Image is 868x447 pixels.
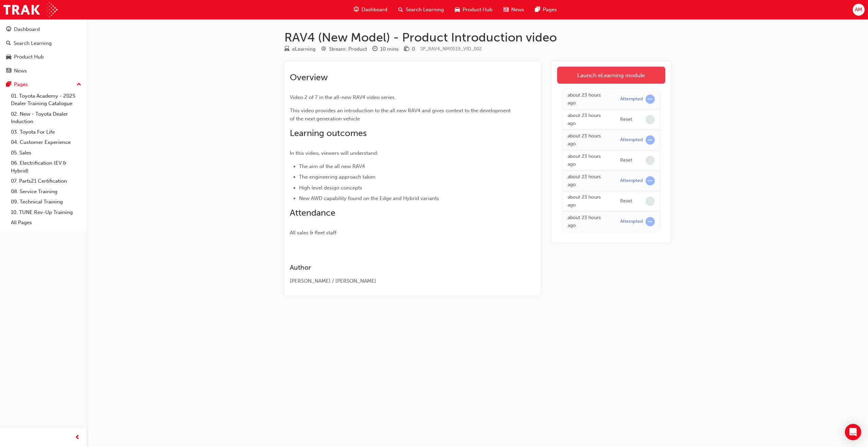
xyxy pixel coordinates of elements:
span: In this video, viewers will understand: [290,150,378,156]
span: car-icon [455,5,460,14]
span: target-icon [321,46,326,52]
div: News [14,67,27,75]
a: 10. TUNE Rev-Up Training [8,207,84,218]
a: 08. Service Training [8,186,84,197]
span: search-icon [6,40,11,47]
span: pages-icon [6,82,11,88]
span: money-icon [404,46,409,52]
span: learningRecordVerb_NONE-icon [646,156,655,165]
div: Reset [620,157,632,164]
div: Wed Aug 27 2025 14:37:23 GMT+1000 (Australian Eastern Standard Time) [568,132,610,148]
div: Stream: Product [329,45,367,53]
span: clock-icon [372,46,378,52]
span: Attendance [290,208,335,218]
span: The engineering approach taken [299,174,375,180]
div: Wed Aug 27 2025 14:34:39 GMT+1000 (Australian Eastern Standard Time) [568,173,610,188]
a: News [3,65,84,77]
a: 05. Sales [8,148,84,158]
div: Search Learning [14,39,52,47]
a: 09. Technical Training [8,197,84,207]
a: All Pages [8,217,84,228]
span: All sales & fleet staff [290,230,336,236]
a: news-iconNews [498,3,530,17]
span: learningResourceType_ELEARNING-icon [284,46,289,52]
div: Open Intercom Messenger [845,424,861,440]
a: 01. Toyota Academy - 2025 Dealer Training Catalogue [8,91,84,109]
div: 0 [412,45,415,53]
span: This video provides an introduction to the all new RAV4 and gives context to the development of t... [290,107,512,122]
span: guage-icon [354,5,359,14]
a: 07. Parts21 Certification [8,176,84,186]
div: Stream [321,45,367,53]
a: 04. Customer Experience [8,137,84,148]
a: car-iconProduct Hub [449,3,498,17]
span: up-icon [77,80,81,89]
a: Product Hub [3,51,84,63]
span: News [511,6,524,14]
span: pages-icon [535,5,540,14]
div: [PERSON_NAME] / [PERSON_NAME] [290,277,511,285]
a: pages-iconPages [530,3,562,17]
span: learningRecordVerb_ATTEMPT-icon [646,217,655,226]
div: 10 mins [380,45,399,53]
div: Product Hub [14,53,44,61]
span: prev-icon [75,433,80,442]
div: Wed Aug 27 2025 14:37:45 GMT+1000 (Australian Eastern Standard Time) [568,92,610,107]
span: learningRecordVerb_NONE-icon [646,197,655,206]
span: learningRecordVerb_ATTEMPT-icon [646,176,655,185]
a: 02. New - Toyota Dealer Induction [8,109,84,127]
h3: Author [290,264,511,271]
span: New AWD capability found on the Edge and Hybrid variants [299,195,439,201]
div: Wed Aug 27 2025 14:30:54 GMT+1000 (Australian Eastern Standard Time) [568,214,610,229]
a: guage-iconDashboard [348,3,393,17]
div: Price [404,45,415,53]
span: Learning outcomes [290,128,367,138]
span: Dashboard [362,6,387,14]
span: news-icon [503,5,508,14]
span: Overview [290,72,328,83]
span: Video 2 of 7 in the all-new RAV4 video series. [290,94,396,100]
div: Duration [372,45,399,53]
button: Pages [3,78,84,91]
a: Launch eLearning module [557,67,665,84]
span: High level design concepts [299,185,362,191]
div: eLearning [292,45,316,53]
div: Reset [620,198,632,204]
div: Wed Aug 27 2025 14:37:44 GMT+1000 (Australian Eastern Standard Time) [568,112,610,127]
div: Pages [14,81,28,88]
a: Search Learning [3,37,84,50]
div: Attempted [620,137,643,143]
a: 06. Electrification (EV & Hybrid) [8,158,84,176]
div: Attempted [620,218,643,225]
span: search-icon [398,5,403,14]
span: Product Hub [463,6,493,14]
span: The aim of the all new RAV4 [299,163,365,169]
div: Wed Aug 27 2025 14:34:38 GMT+1000 (Australian Eastern Standard Time) [568,194,610,209]
span: learningRecordVerb_ATTEMPT-icon [646,95,655,104]
span: car-icon [6,54,11,60]
a: search-iconSearch Learning [393,3,449,17]
span: news-icon [6,68,11,74]
h1: RAV4 (New Model) - Product Introduction video [284,30,671,45]
button: AM [853,4,865,16]
a: 03. Toyota For Life [8,127,84,137]
img: Trak [3,2,57,17]
span: AM [855,6,862,14]
div: Type [284,45,316,53]
span: learningRecordVerb_NONE-icon [646,115,655,124]
div: Wed Aug 27 2025 14:37:21 GMT+1000 (Australian Eastern Standard Time) [568,153,610,168]
div: Attempted [620,96,643,102]
a: Dashboard [3,23,84,36]
span: Pages [543,6,557,14]
div: Attempted [620,178,643,184]
button: DashboardSearch LearningProduct HubNews [3,22,84,78]
span: Learning resource code [420,46,482,52]
div: Dashboard [14,26,40,33]
span: learningRecordVerb_ATTEMPT-icon [646,135,655,145]
span: Search Learning [406,6,444,14]
div: Reset [620,116,632,123]
span: guage-icon [6,27,11,33]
